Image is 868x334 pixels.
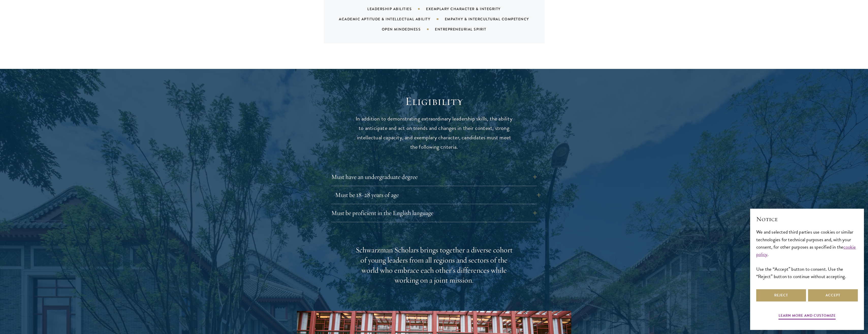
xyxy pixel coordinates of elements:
button: Learn more and customize [779,312,836,320]
div: Exemplary Character & Integrity [426,6,513,11]
div: Open Mindedness [382,27,435,32]
p: In addition to demonstrating extraordinary leadership skills, the ability to anticipate and act o... [355,114,513,152]
div: Leadership Abilities [367,6,426,11]
button: Must be 18-28 years of age [335,189,541,201]
button: Accept [808,289,858,301]
button: Must have an undergraduate degree [331,171,537,183]
button: Must be proficient in the English language [331,207,537,219]
a: cookie policy [756,243,856,258]
button: Reject [756,289,806,301]
h2: Notice [756,215,858,223]
div: Empathy & Intercultural Competency [445,17,542,22]
div: Academic Aptitude & Intellectual Ability [339,17,445,22]
div: Entrepreneurial Spirit [435,27,499,32]
h2: Eligibility [355,94,513,109]
div: We and selected third parties use cookies or similar technologies for technical purposes and, wit... [756,228,858,280]
div: Schwarzman Scholars brings together a diverse cohort of young leaders from all regions and sector... [355,245,513,286]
